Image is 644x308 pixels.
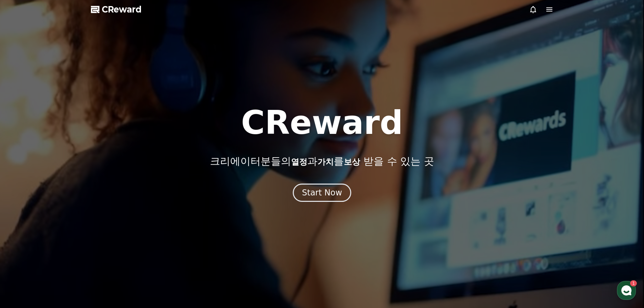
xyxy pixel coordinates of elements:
[291,157,307,167] span: 열정
[2,214,45,231] a: 홈
[102,4,142,15] span: CReward
[210,155,434,167] p: 크리에이터분들의 과 를 받을 수 있는 곳
[293,184,351,202] button: Start Now
[69,214,71,219] span: 1
[87,214,130,231] a: 설정
[293,190,351,197] a: Start Now
[104,224,113,230] span: 설정
[91,4,142,15] a: CReward
[317,157,334,167] span: 가치
[62,225,70,230] span: 대화
[302,187,342,198] div: Start Now
[45,214,87,231] a: 1대화
[241,106,403,139] h1: CReward
[21,224,25,230] span: 홈
[344,157,360,167] span: 보상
